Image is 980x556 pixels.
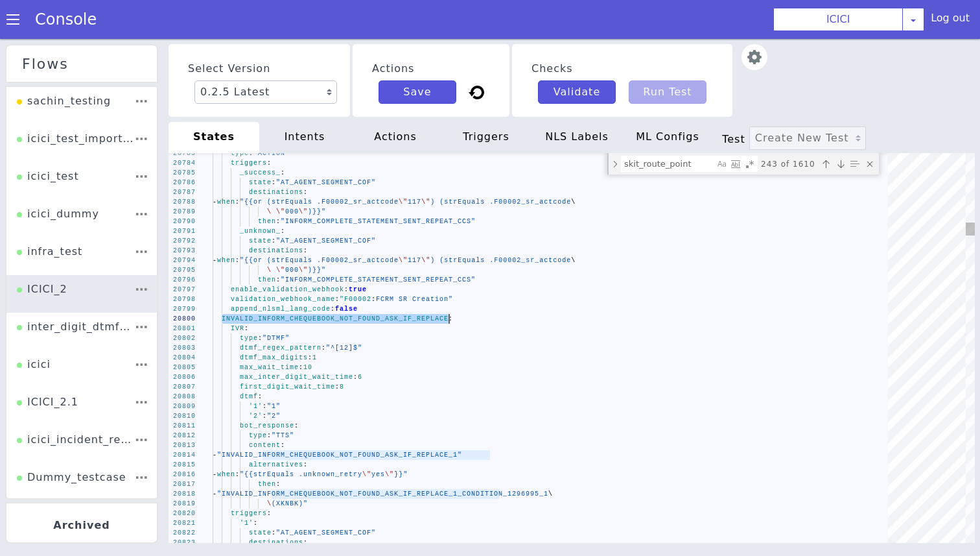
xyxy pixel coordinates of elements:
div: inter_digit_dtmf_wait_test [17,280,134,305]
span: : [267,393,272,400]
div: 20803 [169,304,196,314]
div: sachin_testing [17,54,111,79]
div: icici [17,318,51,343]
span: "^[12]$" [326,306,362,313]
span: \" [385,432,394,439]
span: : [308,315,312,322]
span: : [272,140,276,147]
div: triggers [441,83,531,114]
div: ICICI_2.1 [17,356,78,380]
div: Use Regular Expression (⌥⌘R) [743,119,756,132]
span: : [244,286,249,293]
span: IVR [231,286,244,293]
div: 20806 [169,333,196,343]
div: 20791 [169,187,196,197]
span: destinations [249,500,303,507]
span: bot_response [240,383,294,391]
img: gear [741,5,767,31]
div: 20800 [169,275,196,285]
div: Archived [9,472,154,501]
span: (XKNBK)" [272,461,308,468]
span: dtmf [240,354,258,361]
span: "{{strEquals .unknown_retry [240,432,362,439]
span: 000 [285,169,299,176]
div: 20811 [169,382,196,392]
span: 1 [312,315,317,322]
span: enable_validation_webhook [231,247,344,254]
span: : [449,276,453,284]
span: : [253,481,258,488]
div: icici_test_import_1 [17,92,134,117]
span: \ \" [267,228,285,235]
span: \" [299,228,308,235]
textarea: Find [622,117,714,132]
span: : [235,160,240,167]
span: \" [399,160,408,167]
span: : [276,442,281,449]
span: : [371,257,376,264]
span: 117 [408,160,421,167]
span: then [258,237,276,245]
span: INVALID_INFORM_CHEQUEBOOK_NOT_FOUND_ASK_IF_REPLACE [222,276,449,284]
div: Match Whole Word (⌥⌘W) [729,119,742,132]
div: Dummy_testcase [17,431,126,455]
div: icici_incident_reporting [17,393,134,418]
span: "1" [267,364,281,371]
span: - [213,452,217,459]
span: destinations [249,150,303,157]
div: 20808 [169,353,196,363]
label: Select Version [188,18,331,42]
span: then [258,179,276,186]
div: Find in selection (⌥⌘L) [848,119,861,132]
div: 20794 [169,217,196,226]
span: destinations [249,208,303,215]
span: : [267,121,272,128]
span: "INFORM_COMPLETE_STATEMENT_SENT_REPEAT_CCS" [281,237,476,245]
span: : [331,267,335,274]
span: E_1_CONDITION_1296995_1 [444,452,548,459]
span: triggers [231,471,267,478]
div: 20802 [169,295,196,304]
span: 6 [358,335,362,342]
span: : [303,208,308,215]
div: icici_dummy [17,167,99,192]
span: : [258,354,262,361]
div: ML Configs [622,83,713,114]
div: 20786 [169,139,196,149]
div: 20809 [169,363,196,372]
div: 20810 [169,372,196,382]
span: dtmf_regex_pattern [240,306,321,313]
div: 20784 [169,119,196,129]
span: alternatives [249,422,303,429]
span: append_nlsml_lang_code [231,267,331,274]
span: }}" [394,432,408,439]
span: "{{or (strEquals .F00002_sr_actcode [240,160,399,167]
button: ICICI [773,8,903,31]
span: : [321,306,326,313]
span: : [276,179,281,186]
span: )}}" [308,169,326,176]
span: 10 [303,325,312,332]
span: \ [571,160,576,167]
span: then [258,442,276,449]
div: 20816 [169,431,196,441]
label: Actions [372,18,490,42]
span: "AT_AGENT_SEGMENT_COF" [276,199,376,206]
div: 20815 [169,421,196,431]
span: state [249,199,272,206]
span: when [217,432,235,439]
span: "AT_AGENT_SEGMENT_COF" [276,140,376,147]
div: 20793 [169,207,196,217]
span: _unknown_ [240,189,281,196]
span: : [281,130,285,138]
div: 20817 [169,441,196,450]
span: when [217,160,235,167]
span: "2" [267,374,281,381]
span: : [303,150,308,157]
div: 243 of 1610 [760,117,817,133]
span: : [258,296,262,303]
span: : [335,257,340,264]
span: "AT_AGENT_SEGMENT_COF" [276,490,376,498]
div: 20822 [169,489,196,499]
